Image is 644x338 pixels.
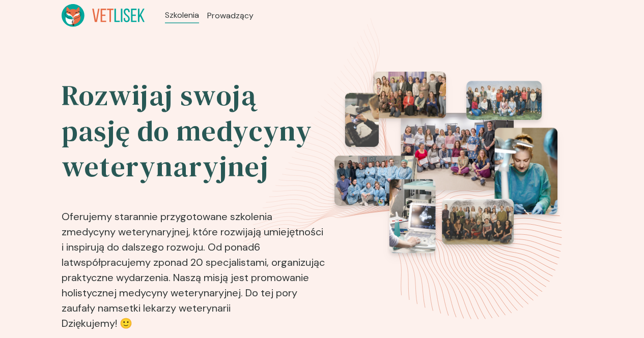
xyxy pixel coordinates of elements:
[67,225,188,238] b: medycyny weterynaryjnej
[118,301,231,315] b: setki lekarzy weterynarii
[62,78,327,185] h2: Rozwijaj swoją pasję do medycyny weterynaryjnej
[207,10,254,22] a: Prowadzący
[334,72,557,253] img: eventsPhotosRoll2.png
[165,9,199,21] a: Szkolenia
[158,256,267,269] b: ponad 20 specjalistami
[62,193,327,335] p: Oferujemy starannie przygotowane szkolenia z , które rozwijają umiejętności i inspirują do dalsze...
